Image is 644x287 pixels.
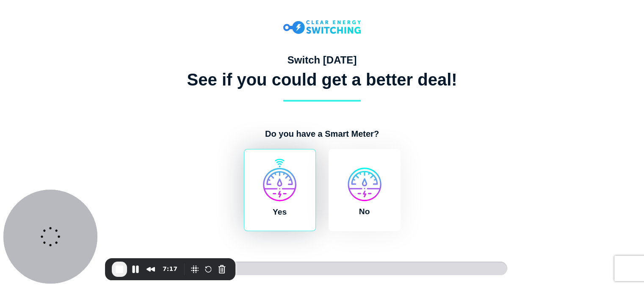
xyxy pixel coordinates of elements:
div: See if you could get a better deal! [167,69,477,90]
label: Do you have a Smart Meter? [195,129,449,139]
label: No [329,149,401,231]
label: Yes [244,149,316,231]
img: logo [283,20,361,34]
div: Switch [DATE] [167,54,477,66]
